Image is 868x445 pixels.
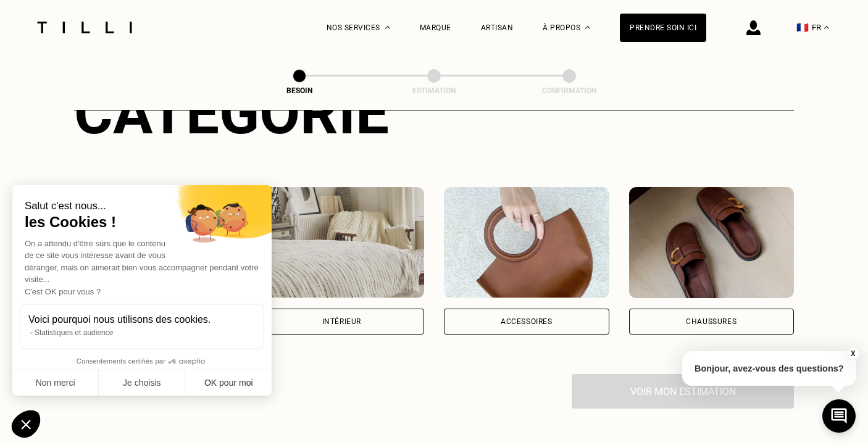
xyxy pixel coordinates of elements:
[238,86,361,95] div: Besoin
[846,347,859,360] button: X
[33,22,136,33] img: Logo du service de couturière Tilli
[682,351,856,386] p: Bonjour, avez-vous des questions?
[385,26,390,29] img: Menu déroulant
[481,23,514,32] a: Artisan
[259,187,425,298] img: Intérieur
[620,14,706,42] a: Prendre soin ici
[322,318,361,325] div: Intérieur
[501,318,553,325] div: Accessoires
[74,78,794,148] div: Catégorie
[585,26,590,29] img: Menu déroulant à propos
[372,86,496,95] div: Estimation
[444,187,609,298] img: Accessoires
[824,26,829,29] img: menu déroulant
[796,22,809,33] span: 🇫🇷
[686,318,737,325] div: Chaussures
[746,20,761,35] img: icône connexion
[629,187,795,298] img: Chaussures
[507,86,631,95] div: Confirmation
[420,23,451,32] a: Marque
